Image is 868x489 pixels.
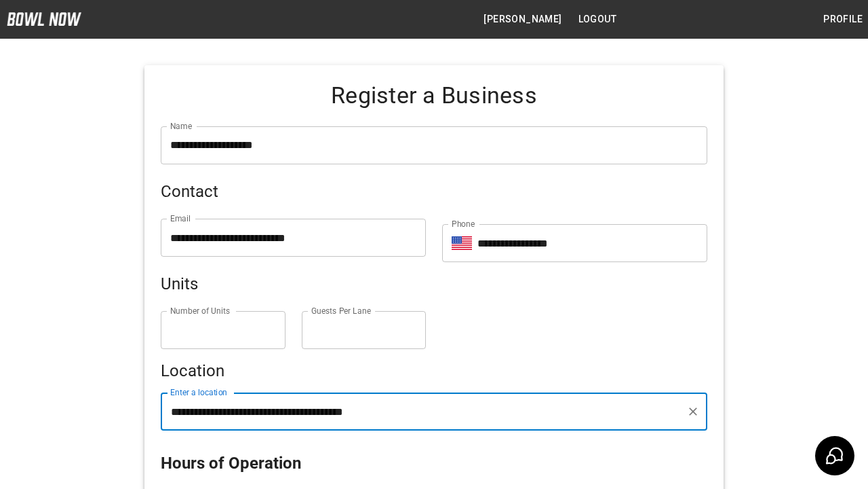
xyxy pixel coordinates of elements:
button: Clear [684,402,703,421]
button: [PERSON_NAME] [478,7,567,32]
button: Profile [818,7,868,32]
h5: Hours of Operation [161,452,707,474]
h5: Contact [161,181,707,202]
h4: Register a Business [161,81,707,110]
button: Logout [573,7,622,32]
button: Select country [452,233,472,253]
label: Phone [452,218,475,230]
img: logo [7,12,81,26]
h5: Location [161,360,707,382]
h5: Units [161,273,707,295]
